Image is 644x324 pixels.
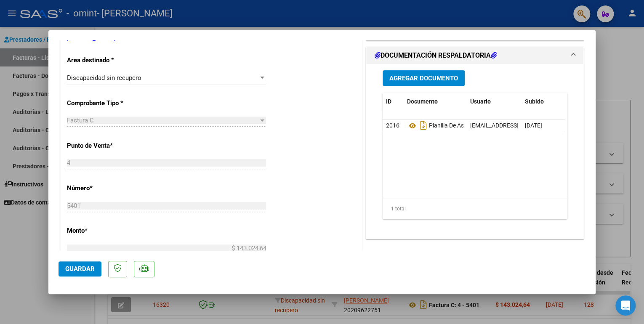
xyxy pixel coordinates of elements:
[389,74,458,82] span: Agregar Documento
[386,98,391,105] span: ID
[407,122,484,129] span: Planilla De Asistencia
[67,226,154,236] p: Monto
[65,265,95,273] span: Guardar
[407,98,438,105] span: Documento
[383,93,404,111] datatable-header-cell: ID
[59,261,101,276] button: Guardar
[470,98,491,105] span: Usuario
[383,198,567,219] div: 1 total
[67,141,154,151] p: Punto de Venta
[525,122,542,129] span: [DATE]
[564,93,606,111] datatable-header-cell: Acción
[404,93,467,111] datatable-header-cell: Documento
[525,98,544,105] span: Subido
[615,295,636,316] div: Open Intercom Messenger
[470,122,613,129] span: [EMAIL_ADDRESS][DOMAIN_NAME] - [PERSON_NAME]
[67,117,94,124] span: Factura C
[366,64,583,239] div: DOCUMENTACIÓN RESPALDATORIA
[386,122,403,129] span: 20163
[67,74,141,82] span: Discapacidad sin recupero
[67,183,154,193] p: Número
[418,119,429,132] i: Descargar documento
[67,98,154,108] p: Comprobante Tipo *
[467,93,522,111] datatable-header-cell: Usuario
[383,70,465,86] button: Agregar Documento
[67,56,154,65] p: Area destinado *
[522,93,564,111] datatable-header-cell: Subido
[375,50,497,61] h1: DOCUMENTACIÓN RESPALDATORIA
[366,47,583,64] mat-expansion-panel-header: DOCUMENTACIÓN RESPALDATORIA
